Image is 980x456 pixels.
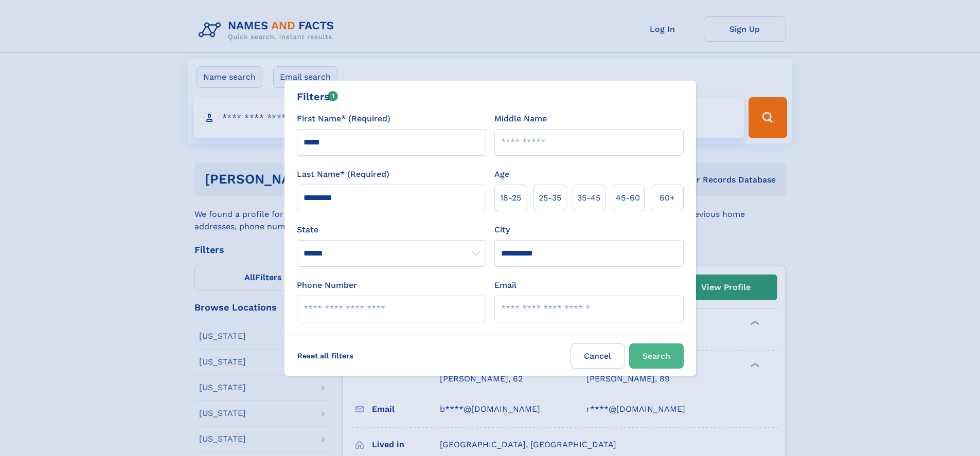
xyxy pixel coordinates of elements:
[297,89,338,104] div: Filters
[494,279,516,291] label: Email
[297,113,390,125] label: First Name* (Required)
[297,168,389,180] label: Last Name* (Required)
[539,192,561,204] span: 25‑35
[577,192,600,204] span: 35‑45
[629,343,684,369] button: Search
[297,279,357,291] label: Phone Number
[494,224,510,236] label: City
[571,343,625,369] label: Cancel
[660,192,675,204] span: 60+
[616,192,640,204] span: 45‑60
[291,343,360,368] label: Reset all filters
[297,224,486,236] label: State
[500,192,521,204] span: 18‑25
[494,168,509,180] label: Age
[494,113,547,125] label: Middle Name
